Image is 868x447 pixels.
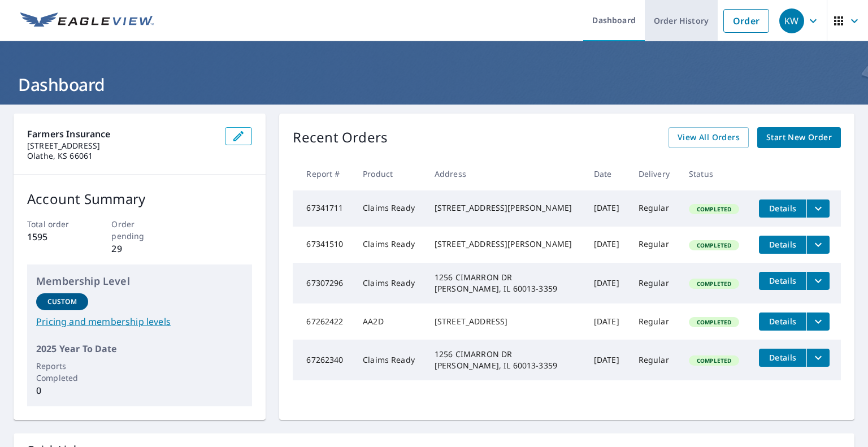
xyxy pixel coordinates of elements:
[678,131,740,145] span: View All Orders
[354,190,426,227] td: Claims Ready
[766,275,800,286] span: Details
[669,127,749,148] a: View All Orders
[27,230,84,244] p: 1595
[293,127,388,148] p: Recent Orders
[630,263,680,303] td: Regular
[354,263,426,303] td: Claims Ready
[779,8,804,33] div: KW
[435,349,576,371] div: 1256 CIMARRON DR [PERSON_NAME], IL 60013-3359
[111,218,168,242] p: Order pending
[36,274,243,289] p: Membership Level
[766,316,800,327] span: Details
[585,263,630,303] td: [DATE]
[723,9,769,33] a: Order
[766,352,800,363] span: Details
[766,203,800,214] span: Details
[759,349,806,367] button: detailsBtn-67262340
[435,272,576,294] div: 1256 CIMARRON DR [PERSON_NAME], IL 60013-3359
[806,236,830,254] button: filesDropdownBtn-67341510
[759,199,806,218] button: detailsBtn-67341711
[27,127,216,141] p: Farmers Insurance
[806,199,830,218] button: filesDropdownBtn-67341711
[36,342,243,355] p: 2025 Year To Date
[585,227,630,263] td: [DATE]
[27,141,216,151] p: [STREET_ADDRESS]
[354,227,426,263] td: Claims Ready
[293,263,354,303] td: 67307296
[354,340,426,380] td: Claims Ready
[766,131,832,145] span: Start New Order
[27,218,84,230] p: Total order
[435,316,576,327] div: [STREET_ADDRESS]
[36,360,88,384] p: Reports Completed
[293,157,354,190] th: Report #
[293,303,354,340] td: 67262422
[690,280,738,288] span: Completed
[690,318,738,326] span: Completed
[690,241,738,249] span: Completed
[690,205,738,213] span: Completed
[585,157,630,190] th: Date
[680,157,750,190] th: Status
[585,190,630,227] td: [DATE]
[36,384,88,397] p: 0
[757,127,841,148] a: Start New Order
[426,157,585,190] th: Address
[630,340,680,380] td: Regular
[630,227,680,263] td: Regular
[806,349,830,367] button: filesDropdownBtn-67262340
[585,303,630,340] td: [DATE]
[27,151,216,161] p: Olathe, KS 66061
[585,340,630,380] td: [DATE]
[20,12,154,29] img: EV Logo
[435,202,576,214] div: [STREET_ADDRESS][PERSON_NAME]
[27,189,252,209] p: Account Summary
[293,227,354,263] td: 67341510
[293,340,354,380] td: 67262340
[806,313,830,331] button: filesDropdownBtn-67262422
[111,242,168,255] p: 29
[435,238,576,250] div: [STREET_ADDRESS][PERSON_NAME]
[766,239,800,250] span: Details
[47,297,77,307] p: Custom
[36,315,243,328] a: Pricing and membership levels
[354,303,426,340] td: AA2D
[630,157,680,190] th: Delivery
[759,313,806,331] button: detailsBtn-67262422
[759,236,806,254] button: detailsBtn-67341510
[354,157,426,190] th: Product
[630,190,680,227] td: Regular
[293,190,354,227] td: 67341711
[630,303,680,340] td: Regular
[759,272,806,290] button: detailsBtn-67307296
[690,357,738,364] span: Completed
[14,73,854,96] h1: Dashboard
[806,272,830,290] button: filesDropdownBtn-67307296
